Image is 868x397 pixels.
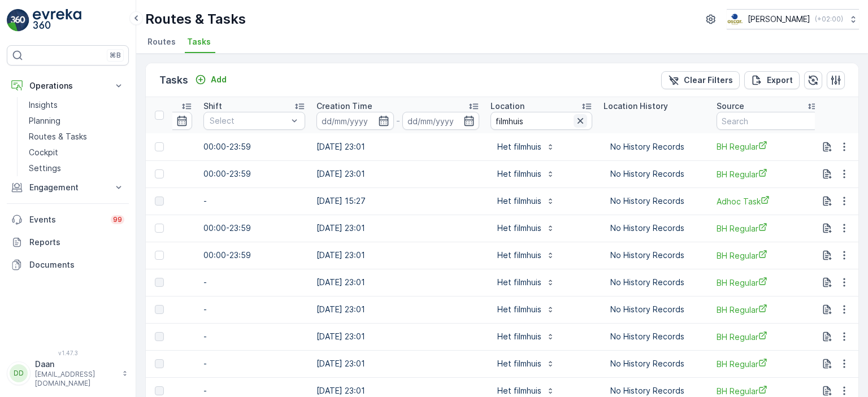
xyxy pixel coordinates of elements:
[610,331,698,342] p: No History Records
[7,9,29,32] img: logo
[748,14,810,25] p: [PERSON_NAME]
[497,277,541,288] p: Het filmhuis
[24,160,129,176] a: Settings
[7,359,129,388] button: DDDaan[EMAIL_ADDRESS][DOMAIN_NAME]
[402,112,480,130] input: dd/mm/yyyy
[497,331,541,342] p: Het filmhuis
[610,223,698,234] p: No History Records
[198,133,311,160] td: 00:00-23:59
[155,169,164,178] div: Toggle Row Selected
[610,250,698,261] p: No History Records
[311,350,485,377] td: [DATE] 23:01
[29,214,104,225] p: Events
[717,141,818,152] a: BH Regular
[211,74,227,85] p: Add
[610,141,698,152] p: No History Records
[29,131,87,142] p: Routes & Tasks
[198,296,311,323] td: -
[717,250,818,261] a: BH Regular
[29,259,124,271] p: Documents
[717,168,818,180] a: BH Regular
[717,331,818,343] a: BH Regular
[198,350,311,377] td: -
[491,101,524,112] p: Location
[155,224,164,233] div: Toggle Row Selected
[29,99,58,111] p: Insights
[187,36,211,47] span: Tasks
[203,101,222,112] p: Shift
[198,160,311,187] td: 00:00-23:59
[311,187,485,215] td: [DATE] 15:27
[29,237,124,248] p: Reports
[35,370,116,388] p: [EMAIL_ADDRESS][DOMAIN_NAME]
[7,208,129,231] a: Events99
[491,273,562,291] button: Het filmhuis
[29,182,106,193] p: Engagement
[155,332,164,341] div: Toggle Row Selected
[210,115,288,126] p: Select
[311,133,485,160] td: [DATE] 23:01
[396,114,400,128] p: -
[497,250,541,261] p: Het filmhuis
[10,364,28,382] div: DD
[311,323,485,350] td: [DATE] 23:01
[24,129,129,145] a: Routes & Tasks
[113,215,122,224] p: 99
[717,195,818,207] a: Adhoc Task
[497,195,541,207] p: Het filmhuis
[610,304,698,315] p: No History Records
[155,278,164,287] div: Toggle Row Selected
[198,215,311,242] td: 00:00-23:59
[497,358,541,369] p: Het filmhuis
[33,9,81,32] img: logo_light-DOdMpM7g.png
[190,73,231,86] button: Add
[497,168,541,180] p: Het filmhuis
[7,176,129,199] button: Engagement
[744,71,800,89] button: Export
[610,358,698,369] p: No History Records
[198,269,311,296] td: -
[717,277,818,289] a: BH Regular
[155,386,164,395] div: Toggle Row Selected
[661,71,740,89] button: Clear Filters
[24,97,129,113] a: Insights
[610,168,698,180] p: No History Records
[311,215,485,242] td: [DATE] 23:01
[717,358,818,370] a: BH Regular
[311,296,485,323] td: [DATE] 23:01
[311,269,485,296] td: [DATE] 23:01
[35,359,116,370] p: Daan
[727,13,743,25] img: basis-logo_rgb2x.png
[147,36,176,47] span: Routes
[727,9,859,29] button: [PERSON_NAME](+02:00)
[7,254,129,276] a: Documents
[610,195,698,207] p: No History Records
[155,142,164,151] div: Toggle Row Selected
[29,147,58,158] p: Cockpit
[717,101,744,112] p: Source
[316,112,394,130] input: dd/mm/yyyy
[610,385,698,396] p: No History Records
[24,145,129,160] a: Cockpit
[497,304,541,315] p: Het filmhuis
[497,141,541,152] p: Het filmhuis
[29,115,60,126] p: Planning
[815,15,843,24] p: ( +02:00 )
[311,242,485,269] td: [DATE] 23:01
[29,80,106,91] p: Operations
[491,355,562,373] button: Het filmhuis
[316,101,372,112] p: Creation Time
[491,300,562,319] button: Het filmhuis
[717,112,818,130] input: Search
[155,305,164,314] div: Toggle Row Selected
[155,359,164,368] div: Toggle Row Selected
[7,350,129,356] span: v 1.47.3
[198,187,311,215] td: -
[110,51,121,60] p: ⌘B
[717,385,818,397] a: BH Regular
